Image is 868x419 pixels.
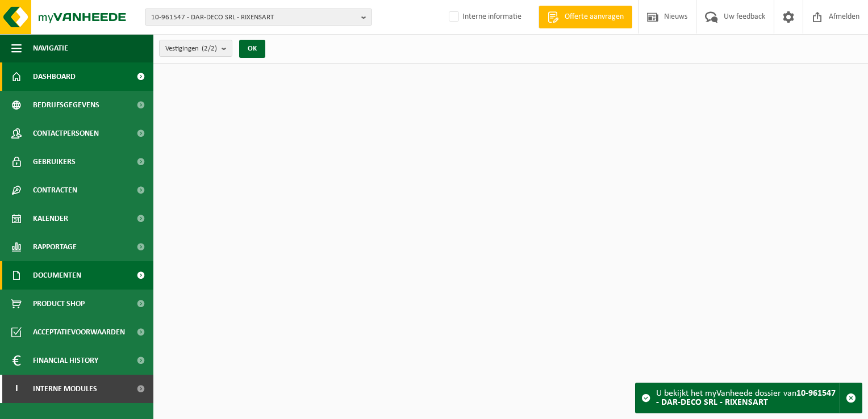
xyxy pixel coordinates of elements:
[33,204,68,233] span: Kalender
[33,148,76,176] span: Gebruikers
[446,9,521,26] label: Interne informatie
[33,346,98,375] span: Financial History
[33,119,99,148] span: Contactpersonen
[239,40,265,58] button: OK
[33,176,77,204] span: Contracten
[656,383,840,413] div: U bekijkt het myVanheede dossier van
[159,40,232,57] button: Vestigingen(2/2)
[33,318,125,346] span: Acceptatievoorwaarden
[562,11,627,23] span: Offerte aanvragen
[656,389,836,407] strong: 10-961547 - DAR-DECO SRL - RIXENSART
[33,375,97,403] span: Interne modules
[202,45,217,52] count: (2/2)
[33,290,85,318] span: Product Shop
[33,34,68,62] span: Navigatie
[33,233,77,261] span: Rapportage
[33,261,81,290] span: Documenten
[33,91,99,119] span: Bedrijfsgegevens
[165,40,217,57] span: Vestigingen
[33,62,76,91] span: Dashboard
[145,9,372,26] button: 10-961547 - DAR-DECO SRL - RIXENSART
[539,6,632,28] a: Offerte aanvragen
[11,375,22,403] span: I
[151,9,357,26] span: 10-961547 - DAR-DECO SRL - RIXENSART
